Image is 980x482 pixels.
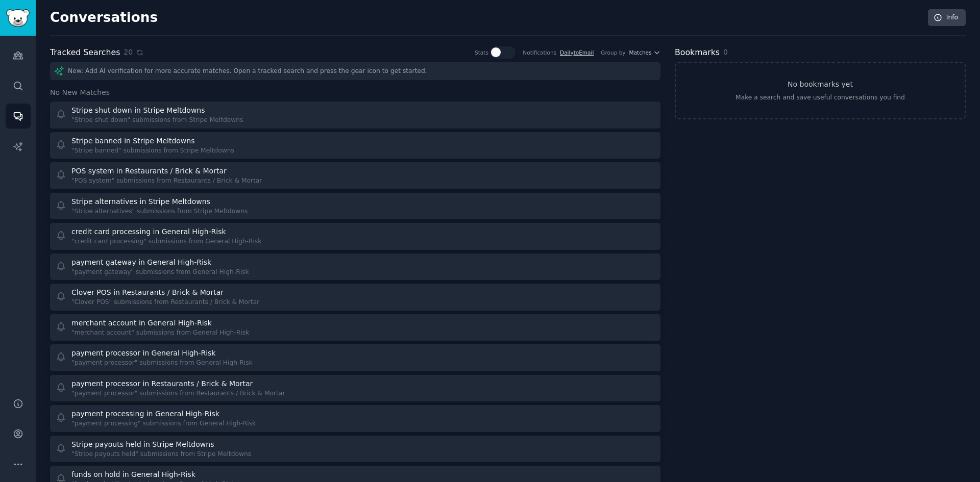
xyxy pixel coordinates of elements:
[71,318,212,328] div: merchant account in General High-Risk
[50,62,660,80] div: New: Add AI verification for more accurate matches. Open a tracked search and press the gear icon...
[71,439,214,450] div: Stripe payouts held in Stripe Meltdowns
[71,257,211,268] div: payment gateway in General High-Risk
[71,450,251,459] div: "Stripe payouts held" submissions from Stripe Meltdowns
[71,328,249,338] div: "merchant account" submissions from General High-Risk
[523,49,556,56] div: Notifications
[560,49,594,56] a: DailytoEmail
[50,46,120,59] h2: Tracked Searches
[6,9,30,27] img: GummySearch logo
[50,132,660,159] a: Stripe banned in Stripe Meltdowns"Stripe banned" submissions from Stripe Meltdowns
[675,62,966,119] a: No bookmarks yetMake a search and save useful conversations you find
[71,237,261,246] div: "credit card processing" submissions from General High-Risk
[736,93,905,103] div: Make a search and save useful conversations you find
[675,46,720,59] h2: Bookmarks
[71,469,195,480] div: funds on hold in General High-Risk
[50,344,660,371] a: payment processor in General High-Risk"payment processor" submissions from General High-Risk
[723,48,728,56] span: 0
[71,359,253,368] div: "payment processor" submissions from General High-Risk
[71,378,253,389] div: payment processor in Restaurants / Brick & Mortar
[124,47,133,58] span: 20
[71,287,224,298] div: Clover POS in Restaurants / Brick & Mortar
[50,87,110,98] span: No New Matches
[71,166,227,176] div: POS system in Restaurants / Brick & Mortar
[629,49,660,56] button: Matches
[50,314,660,341] a: merchant account in General High-Risk"merchant account" submissions from General High-Risk
[475,49,488,56] div: Stats
[71,226,226,237] div: credit card processing in General High-Risk
[71,419,256,428] div: "payment processing" submissions from General High-Risk
[71,105,205,116] div: Stripe shut down in Stripe Meltdowns
[928,9,966,27] a: Info
[601,49,625,56] div: Group by
[71,409,219,419] div: payment processing in General High-Risk
[50,284,660,311] a: Clover POS in Restaurants / Brick & Mortar"Clover POS" submissions from Restaurants / Brick & Mortar
[71,146,234,156] div: "Stripe banned" submissions from Stripe Meltdowns
[71,116,243,125] div: "Stripe shut down" submissions from Stripe Meltdowns
[50,405,660,432] a: payment processing in General High-Risk"payment processing" submissions from General High-Risk
[50,102,660,129] a: Stripe shut down in Stripe Meltdowns"Stripe shut down" submissions from Stripe Meltdowns
[50,436,660,463] a: Stripe payouts held in Stripe Meltdowns"Stripe payouts held" submissions from Stripe Meltdowns
[50,162,660,189] a: POS system in Restaurants / Brick & Mortar"POS system" submissions from Restaurants / Brick & Mortar
[71,196,210,207] div: Stripe alternatives in Stripe Meltdowns
[50,193,660,220] a: Stripe alternatives in Stripe Meltdowns"Stripe alternatives" submissions from Stripe Meltdowns
[71,348,215,359] div: payment processor in General High-Risk
[788,79,853,90] h3: No bookmarks yet
[71,389,285,398] div: "payment processor" submissions from Restaurants / Brick & Mortar
[71,136,194,146] div: Stripe banned in Stripe Meltdowns
[71,176,262,186] div: "POS system" submissions from Restaurants / Brick & Mortar
[71,298,259,307] div: "Clover POS" submissions from Restaurants / Brick & Mortar
[50,375,660,402] a: payment processor in Restaurants / Brick & Mortar"payment processor" submissions from Restaurants...
[50,10,158,26] h2: Conversations
[71,207,248,216] div: "Stripe alternatives" submissions from Stripe Meltdowns
[50,223,660,250] a: credit card processing in General High-Risk"credit card processing" submissions from General High...
[50,253,660,281] a: payment gateway in General High-Risk"payment gateway" submissions from General High-Risk
[71,268,249,277] div: "payment gateway" submissions from General High-Risk
[629,49,652,56] span: Matches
